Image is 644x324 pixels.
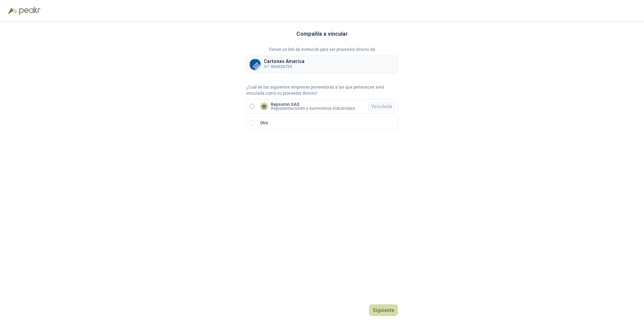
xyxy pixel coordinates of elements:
h3: Compañía a vincular [296,30,348,38]
p: NIT [264,64,304,70]
p: Repsumin SAS [271,102,355,106]
div: Vinculada [368,102,395,110]
b: 860026759 [271,64,292,69]
p: Cartones America [264,59,304,64]
p: Representaciones y suministros Industriales [271,106,355,110]
p: Otro [260,120,268,126]
img: Company Logo [250,59,261,70]
p: ¿Cuál de las siguientes empresas proveedoras a las que perteneces será vinculada como su proveedo... [246,84,398,97]
img: Logo [8,7,18,14]
button: Siguiente [369,304,398,316]
img: Peakr [19,7,40,15]
p: Tienes un link de invitación para ser proveedor directo de: [246,46,398,53]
